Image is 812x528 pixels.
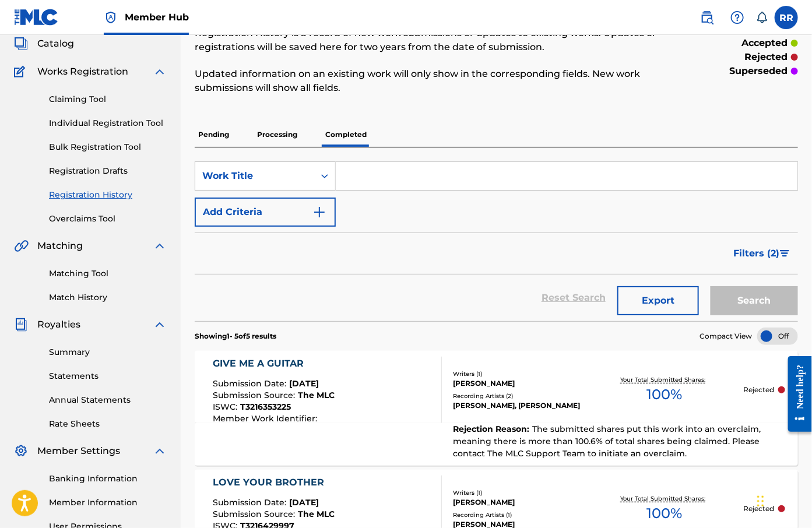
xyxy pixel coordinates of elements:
[453,424,532,434] span: Rejection Reason :
[453,511,585,519] div: Recording Artists ( 1 )
[14,65,29,79] img: Works Registration
[153,444,167,458] img: expand
[37,318,80,332] span: Royalties
[213,413,320,424] span: Member Work Identifier :
[49,213,167,225] a: Overclaims Tool
[289,378,319,389] span: [DATE]
[195,26,659,54] p: Registration History is a record of new work submissions or updates to existing works. Updates or...
[14,37,74,51] a: CatalogCatalog
[153,239,167,253] img: expand
[754,472,812,528] iframe: Chat Widget
[453,378,585,389] div: [PERSON_NAME]
[14,444,28,458] img: Member Settings
[726,6,749,29] div: Help
[700,10,714,24] img: search
[757,484,764,519] div: Drag
[195,122,233,147] p: Pending
[49,473,167,485] a: Banking Information
[49,189,167,201] a: Registration History
[49,418,167,430] a: Rate Sheets
[741,36,788,50] p: accepted
[195,67,659,95] p: Updated information on an existing work will only show in the corresponding fields. New work subm...
[729,64,788,78] p: superseded
[195,161,798,321] form: Search Form
[730,10,744,24] img: help
[298,509,335,519] span: The MLC
[213,357,335,371] div: GIVE ME A GUITAR
[213,378,289,389] span: Submission Date :
[213,509,298,519] span: Submission Source :
[49,394,167,406] a: Annual Statements
[453,392,585,400] div: Recording Artists ( 2 )
[49,291,167,304] a: Match History
[37,444,120,458] span: Member Settings
[453,488,585,497] div: Writers ( 1 )
[775,6,798,29] div: User Menu
[322,122,370,147] p: Completed
[202,169,307,183] div: Work Title
[213,402,240,412] span: ISWC :
[14,9,59,26] img: MLC Logo
[617,286,699,315] button: Export
[14,239,29,253] img: Matching
[744,504,775,514] p: Rejected
[620,375,708,384] p: Your Total Submitted Shares:
[37,37,74,51] span: Catalog
[733,247,779,261] span: Filters ( 2 )
[744,50,788,64] p: rejected
[49,497,167,509] a: Member Information
[125,10,189,24] span: Member Hub
[646,384,682,405] span: 100 %
[298,390,335,400] span: The MLC
[744,385,775,395] p: Rejected
[620,494,708,503] p: Your Total Submitted Shares:
[49,117,167,129] a: Individual Registration Tool
[453,497,585,508] div: [PERSON_NAME]
[195,351,798,466] a: GIVE ME A GUITARSubmission Date:[DATE]Submission Source:The MLCISWC:T3216353225Member Work Identi...
[453,369,585,378] div: Writers ( 1 )
[104,10,118,24] img: Top Rightsholder
[240,402,291,412] span: T3216353225
[37,239,83,253] span: Matching
[49,370,167,382] a: Statements
[699,331,752,342] span: Compact View
[213,497,289,508] span: Submission Date :
[37,65,128,79] span: Works Registration
[49,93,167,105] a: Claiming Tool
[49,165,167,177] a: Registration Drafts
[153,65,167,79] img: expand
[195,331,276,342] p: Showing 1 - 5 of 5 results
[780,250,790,257] img: filter
[49,346,167,358] a: Summary
[49,141,167,153] a: Bulk Registration Tool
[289,497,319,508] span: [DATE]
[195,198,336,227] button: Add Criteria
[779,347,812,441] iframe: Resource Center
[213,390,298,400] span: Submission Source :
[453,424,761,459] span: The submitted shares put this work into an overclaim, meaning there is more than 100.6% of total ...
[756,12,768,23] div: Notifications
[646,503,682,524] span: 100 %
[453,400,585,411] div: [PERSON_NAME], [PERSON_NAME]
[726,239,798,268] button: Filters (2)
[213,476,335,490] div: LOVE YOUR BROTHER
[49,267,167,280] a: Matching Tool
[14,37,28,51] img: Catalog
[14,318,28,332] img: Royalties
[312,205,326,219] img: 9d2ae6d4665cec9f34b9.svg
[254,122,301,147] p: Processing
[153,318,167,332] img: expand
[695,6,719,29] a: Public Search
